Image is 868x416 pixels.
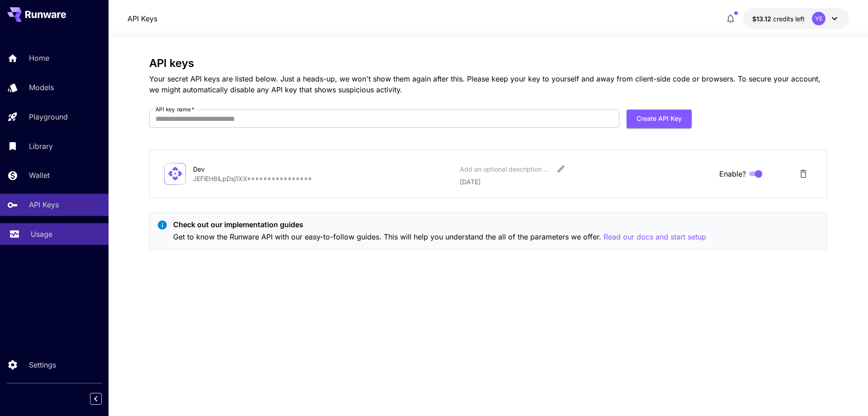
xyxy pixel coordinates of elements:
[97,391,108,407] div: Collapse sidebar
[29,111,68,122] p: Playground
[604,231,706,243] button: Read our docs and start setup
[149,57,827,70] h3: API keys
[29,170,50,181] p: Wallet
[156,105,194,113] label: API key name
[29,141,53,152] p: Library
[31,229,52,239] p: Usage
[743,8,849,29] button: $13.1249YE
[812,12,826,25] div: YE
[173,231,706,243] p: Get to know the Runware API with our easy-to-follow guides. This will help you understand the all...
[90,393,102,405] button: Collapse sidebar
[553,161,569,177] button: Edit
[752,15,773,23] span: $13.12
[127,13,157,24] a: API Keys
[193,164,283,174] div: Dev
[794,165,812,183] button: Delete API Key
[173,219,706,230] p: Check out our implementation guides
[460,164,550,174] div: Add an optional description or comment
[752,14,805,24] div: $13.1249
[627,110,692,128] button: Create API Key
[29,359,56,370] p: Settings
[460,177,712,186] p: [DATE]
[29,53,49,63] p: Home
[29,199,59,210] p: API Keys
[29,82,54,93] p: Models
[773,15,805,23] span: credits left
[719,168,746,179] span: Enable?
[149,73,827,95] p: Your secret API keys are listed below. Just a heads-up, we won't show them again after this. Plea...
[127,13,157,24] nav: breadcrumb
